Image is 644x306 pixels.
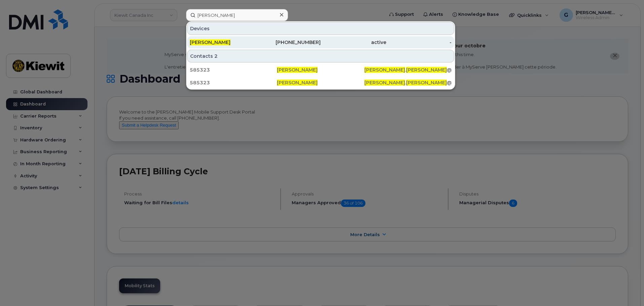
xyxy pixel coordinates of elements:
span: [PERSON_NAME] [406,80,447,86]
a: 585323[PERSON_NAME][PERSON_NAME].[PERSON_NAME]@[DOMAIN_NAME] [187,77,454,89]
span: [PERSON_NAME] [406,67,447,73]
span: [PERSON_NAME] [190,39,230,45]
a: [PERSON_NAME][PHONE_NUMBER]active- [187,36,454,48]
div: . @[DOMAIN_NAME] [364,67,452,73]
div: active [321,39,386,46]
div: . @[DOMAIN_NAME] [364,79,452,86]
a: 585323[PERSON_NAME][PERSON_NAME].[PERSON_NAME]@[DOMAIN_NAME] [187,64,454,76]
span: [PERSON_NAME] [364,80,405,86]
div: Contacts [187,50,454,62]
span: [PERSON_NAME] [277,67,318,73]
div: 585323 [190,67,277,73]
div: - [386,39,452,46]
iframe: Messenger Launcher [615,277,639,301]
div: [PHONE_NUMBER] [255,39,321,46]
div: 585323 [190,79,277,86]
span: [PERSON_NAME] [277,80,318,86]
span: [PERSON_NAME] [364,67,405,73]
span: 2 [214,53,218,59]
div: Devices [187,22,454,35]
